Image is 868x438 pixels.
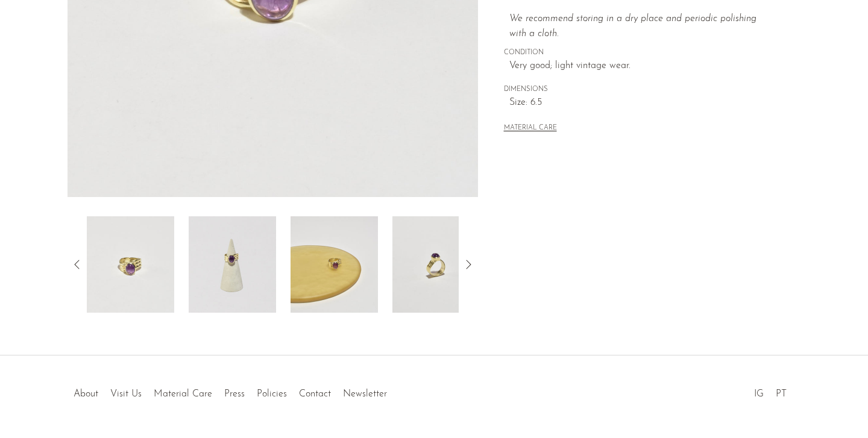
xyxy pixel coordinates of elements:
span: CONDITION [504,48,775,58]
ul: Quick links [68,380,393,402]
a: Visit Us [110,389,142,399]
ul: Social Medias [748,380,793,402]
img: Gold Amethyst Ring [87,216,174,313]
span: Very good; light vintage wear. [509,58,775,74]
a: Contact [299,389,331,399]
a: Policies [257,389,287,399]
a: PT [776,389,787,399]
a: IG [754,389,764,399]
a: About [74,389,98,399]
img: Gold Amethyst Ring [189,216,276,313]
span: DIMENSIONS [504,84,775,95]
a: Material Care [154,389,212,399]
span: Size: 6.5 [509,95,775,111]
button: MATERIAL CARE [504,124,557,133]
a: Press [224,389,245,399]
img: Gold Amethyst Ring [392,216,480,313]
i: We recommend storing in a dry place and periodic polishing with a cloth. [509,14,756,39]
img: Gold Amethyst Ring [291,216,378,313]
